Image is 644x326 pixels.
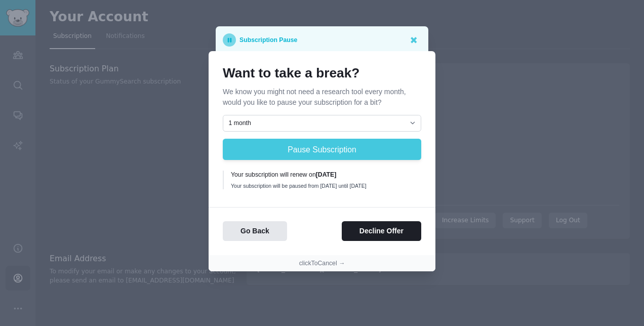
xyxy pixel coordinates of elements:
p: We know you might not need a research tool every month, would you like to pause your subscription... [223,87,421,108]
button: clickToCancel → [299,259,345,268]
div: Your subscription will renew on [231,171,414,180]
p: Subscription Pause [239,33,297,47]
button: Go Back [223,221,287,241]
b: [DATE] [316,171,337,178]
button: Pause Subscription [223,139,421,160]
button: Decline Offer [342,221,421,241]
h1: Want to take a break? [223,65,421,81]
div: Your subscription will be paused from [DATE] until [DATE] [231,182,414,189]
